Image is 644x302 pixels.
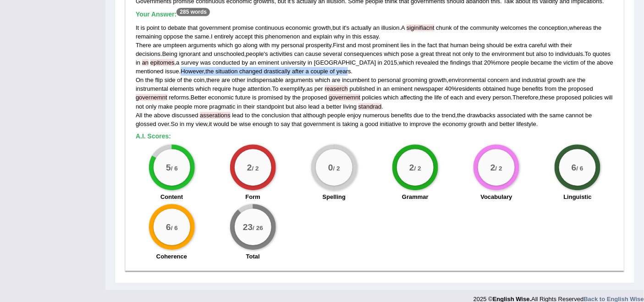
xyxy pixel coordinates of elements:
[380,121,402,127] span: initiative
[158,121,169,127] span: over
[365,121,378,127] span: good
[402,192,429,201] label: Grammar
[401,42,410,49] span: lies
[440,59,449,66] span: the
[257,103,284,110] span: standpoint
[136,24,139,31] span: It
[177,77,182,83] span: of
[200,59,211,66] span: was
[424,94,433,101] span: the
[180,121,184,127] span: in
[449,77,486,83] span: environmental
[314,59,376,66] span: [GEOGRAPHIC_DATA]
[467,112,495,119] span: drawbacks
[232,112,243,119] span: lead
[149,59,150,66] span: The plural noun “epitomes” cannot be used with the article “an”. Did you mean “an epitome” or “ep...
[436,50,451,57] span: threat
[529,42,547,49] span: careful
[333,42,345,49] span: First
[569,24,592,31] span: whereas
[306,42,331,49] span: prosperity
[453,50,461,57] span: not
[258,59,279,66] span: eminent
[568,85,593,92] span: proposed
[136,94,167,101] span: Possible spelling mistake found. (did you mean: government)
[314,85,323,92] span: per
[556,50,583,57] span: individuals
[165,68,179,75] span: issue
[191,94,207,101] span: Better
[209,103,236,110] span: pragmatic
[377,85,381,92] span: in
[176,8,210,16] sup: 285 words
[561,42,572,49] span: their
[549,50,554,57] span: to
[373,42,399,49] span: prominent
[308,59,312,66] span: in
[136,112,142,119] span: All
[262,112,290,119] span: conclusion
[274,121,279,127] span: to
[550,112,564,119] span: same
[265,33,300,40] span: phenomenon
[153,42,162,49] span: are
[171,121,178,127] span: So
[144,112,152,119] span: the
[585,112,592,119] span: be
[347,112,361,119] span: enjoy
[292,94,301,101] span: the
[231,121,237,127] span: be
[450,59,471,66] span: findings
[235,42,241,49] span: go
[462,50,473,57] span: only
[243,103,255,110] span: their
[146,103,157,110] span: only
[196,121,207,127] span: view
[292,68,304,75] span: after
[250,59,256,66] span: an
[160,192,183,201] label: Content
[184,77,192,83] span: the
[286,103,294,110] span: but
[150,59,175,66] span: The plural noun “epitomes” cannot be used with the article “an”. Did you mean “an epitome” or “ep...
[605,94,613,101] span: will
[470,42,485,49] span: being
[254,33,264,40] span: this
[161,24,166,31] span: to
[165,77,176,83] span: side
[488,121,498,127] span: and
[314,33,332,40] span: explain
[564,192,592,201] label: Linguistic
[411,42,416,49] span: in
[373,24,380,31] span: an
[202,50,212,57] span: and
[136,11,210,18] b: Your Answer:
[136,77,143,83] span: On
[482,50,490,57] span: the
[264,68,291,75] span: drastically
[492,50,525,57] span: environment
[564,59,579,66] span: victim
[199,24,231,31] span: government
[548,77,566,83] span: growth
[141,24,145,31] span: is
[451,42,469,49] span: human
[164,33,183,40] span: oppose
[315,77,330,83] span: which
[136,103,144,110] span: not
[451,94,463,101] span: each
[594,24,602,31] span: the
[209,121,212,127] span: it
[342,121,358,127] span: taking
[567,77,576,83] span: are
[511,59,529,66] span: people
[344,50,382,57] span: consequences
[211,33,213,40] span: I
[176,59,179,66] span: a
[330,68,335,75] span: of
[444,94,449,101] span: of
[136,59,140,66] span: in
[168,24,186,31] span: debate
[195,33,209,40] span: same
[136,50,160,57] span: decisions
